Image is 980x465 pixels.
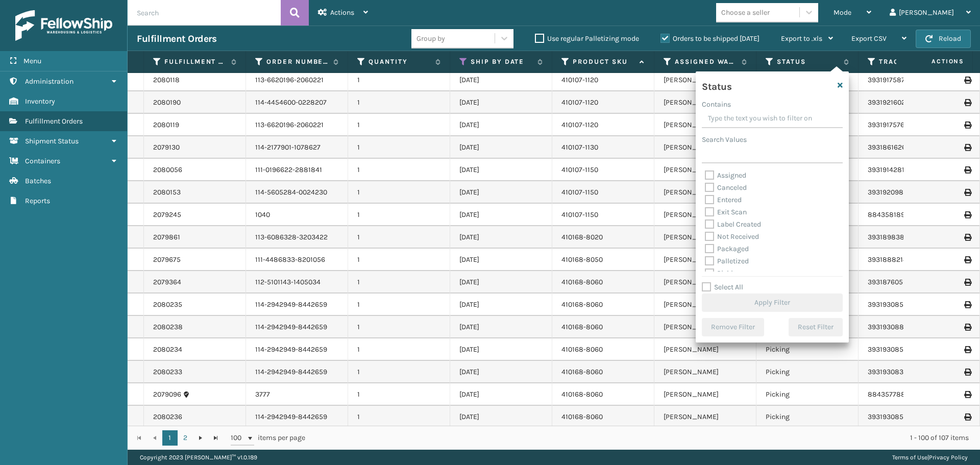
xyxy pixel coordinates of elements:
label: Assigned Warehouse [675,57,737,66]
button: Reload [916,30,971,48]
label: Ship By Date [471,57,532,66]
label: Packaged [705,244,749,253]
label: Picking [705,269,741,278]
td: [PERSON_NAME] [654,226,756,249]
td: Picking [756,383,859,406]
h3: Fulfillment Orders [137,33,216,45]
label: Entered [705,195,742,204]
a: 884358189885 [868,210,918,219]
span: Actions [899,53,970,70]
a: Go to the last page [208,430,224,446]
i: Print Label [964,144,970,151]
td: [PERSON_NAME] [654,361,756,383]
td: Picking [756,338,859,361]
i: Print Label [964,256,970,263]
p: Copyright 2023 [PERSON_NAME]™ v 1.0.189 [140,450,257,465]
td: [DATE] [450,271,552,293]
a: 393191428176 [868,165,912,174]
td: 111-4486833-8201056 [246,249,348,271]
i: Print Label [964,166,970,174]
td: 1 [348,271,450,293]
span: Go to the last page [212,434,220,442]
a: 410107-1150 [561,188,598,197]
span: Mode [834,8,851,17]
td: [DATE] [450,91,552,114]
td: [DATE] [450,293,552,316]
td: [PERSON_NAME] [654,406,756,428]
td: 1 [348,204,450,226]
span: Administration [25,77,73,86]
td: [PERSON_NAME] [654,204,756,226]
span: Export CSV [851,34,887,43]
td: [PERSON_NAME] [654,159,756,181]
a: 410168-8060 [561,278,603,286]
button: Reset Filter [789,318,843,336]
td: [PERSON_NAME] [654,114,756,136]
label: Not Received [705,232,759,241]
span: Containers [25,157,60,165]
a: 410107-1150 [561,210,598,219]
a: 2080153 [153,187,181,198]
a: 2080119 [153,120,179,130]
a: 410107-1120 [561,120,598,129]
label: Select All [702,283,743,291]
a: 410168-8050 [561,255,603,264]
td: 114-4454600-0228207 [246,91,348,114]
a: Terms of Use [892,454,927,461]
a: 410168-8060 [561,368,603,376]
a: 393191757663 [868,120,913,129]
td: [DATE] [450,316,552,338]
td: 111-0196622-2881841 [246,159,348,181]
div: Group by [416,33,445,44]
span: Actions [330,8,354,17]
td: 1 [348,136,450,159]
td: 1 [348,114,450,136]
label: Label Created [705,220,761,229]
td: [PERSON_NAME] [654,316,756,338]
td: 1 [348,249,450,271]
td: 114-2942949-8442659 [246,293,348,316]
td: [PERSON_NAME] [654,293,756,316]
td: [PERSON_NAME] [654,69,756,91]
td: [PERSON_NAME] [654,338,756,361]
label: Orders to be shipped [DATE] [660,34,759,43]
span: Menu [23,57,41,65]
label: Canceled [705,183,747,192]
td: 3777 [246,383,348,406]
button: Remove Filter [702,318,764,336]
a: 2079096 [153,389,181,400]
a: 393193085597 [868,300,915,309]
a: 2080238 [153,322,183,332]
td: 1 [348,293,450,316]
a: 1 [162,430,178,446]
td: 1 [348,91,450,114]
td: 114-2177901-1078627 [246,136,348,159]
a: Go to the next page [193,430,208,446]
td: 113-6086328-3203422 [246,226,348,249]
a: 393187605980 [868,278,916,286]
a: 393193085266 [868,345,916,354]
td: 1 [348,226,450,249]
td: 1 [348,159,450,181]
td: [DATE] [450,383,552,406]
h4: Status [702,78,731,93]
td: 1 [348,316,450,338]
label: Fulfillment Order Id [164,57,226,66]
label: Status [777,57,839,66]
label: Use regular Palletizing mode [535,34,639,43]
td: 114-2942949-8442659 [246,338,348,361]
td: [PERSON_NAME] [654,271,756,293]
td: [PERSON_NAME] [654,249,756,271]
span: Reports [25,197,50,205]
a: Privacy Policy [929,454,968,461]
label: Exit Scan [705,208,747,216]
a: 2080056 [153,165,182,175]
td: 1 [348,181,450,204]
td: [PERSON_NAME] [654,181,756,204]
label: Search Values [702,134,747,145]
i: Print Label [964,413,970,421]
a: 410107-1130 [561,143,598,152]
a: 2080190 [153,97,181,108]
td: [DATE] [450,69,552,91]
input: Type the text you wish to filter on [702,110,843,128]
